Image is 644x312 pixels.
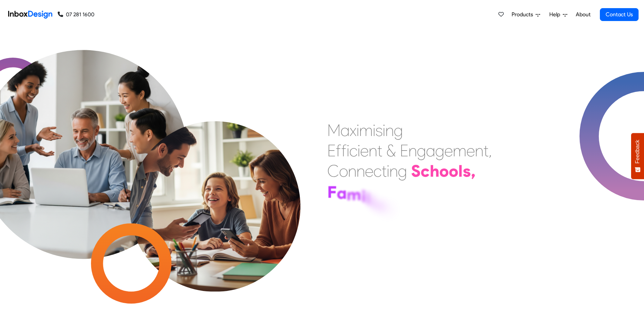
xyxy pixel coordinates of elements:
div: f [336,140,341,161]
span: Feedback [634,140,641,163]
div: g [435,140,444,161]
div: o [439,161,449,181]
div: m [453,140,466,161]
div: i [383,120,385,140]
span: Products [512,11,536,19]
div: i [387,161,389,181]
div: e [466,140,475,161]
div: g [394,120,403,140]
div: m [359,120,373,140]
span: Help [549,11,563,19]
div: e [374,194,384,214]
div: Maximising Efficient & Engagement, Connecting Schools, Families, and Students. [327,120,492,222]
div: s [384,197,392,217]
div: n [408,140,417,161]
div: n [475,140,483,161]
div: c [421,161,430,181]
a: About [574,8,592,21]
div: t [377,140,382,161]
div: e [365,161,373,181]
div: i [356,120,359,140]
div: E [400,140,408,161]
div: l [366,188,370,209]
div: a [426,140,435,161]
div: F [327,182,337,202]
div: f [341,140,347,161]
div: g [398,161,407,181]
a: 07 281 1600 [58,11,94,19]
div: a [341,120,350,140]
div: M [327,120,341,140]
div: e [444,140,453,161]
img: parents_with_child.png [108,79,321,292]
div: l [458,161,463,181]
div: S [411,161,421,181]
div: , [471,161,476,181]
div: x [350,120,356,140]
div: a [337,183,347,203]
div: & [386,140,396,161]
div: C [327,161,339,181]
div: n [348,161,356,181]
div: E [327,140,336,161]
div: o [449,161,458,181]
a: Products [509,8,543,21]
div: g [417,140,426,161]
a: Contact Us [600,8,639,21]
div: n [389,161,398,181]
div: t [483,140,489,161]
div: , [489,140,492,161]
div: m [347,184,361,204]
div: h [430,161,439,181]
div: c [373,161,382,181]
div: e [360,140,369,161]
div: t [382,161,387,181]
div: s [375,120,383,140]
div: i [370,191,374,211]
div: n [369,140,377,161]
div: i [357,140,360,161]
div: o [339,161,348,181]
a: Help [547,8,570,21]
div: i [361,186,366,206]
div: s [463,161,471,181]
div: n [385,120,394,140]
button: Feedback - Show survey [631,133,644,179]
div: n [356,161,365,181]
div: c [349,140,357,161]
div: i [347,140,349,161]
div: i [373,120,375,140]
